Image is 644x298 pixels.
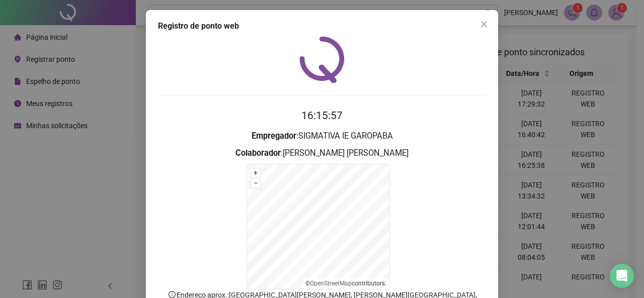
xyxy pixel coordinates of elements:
li: © contributors. [305,280,386,287]
h3: : [PERSON_NAME] [PERSON_NAME] [158,147,486,160]
img: QRPoint [299,36,345,83]
strong: Empregador [252,131,296,141]
div: Registro de ponto web [158,20,486,32]
button: + [251,168,261,178]
button: Close [476,16,492,32]
div: Open Intercom Messenger [610,264,634,288]
time: 16:15:57 [301,110,343,122]
span: close [480,20,488,28]
button: – [251,178,261,188]
a: OpenStreetMap [310,280,352,287]
strong: Colaborador [235,148,281,158]
h3: : SIGMATIVA IE GAROPABA [158,130,486,143]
